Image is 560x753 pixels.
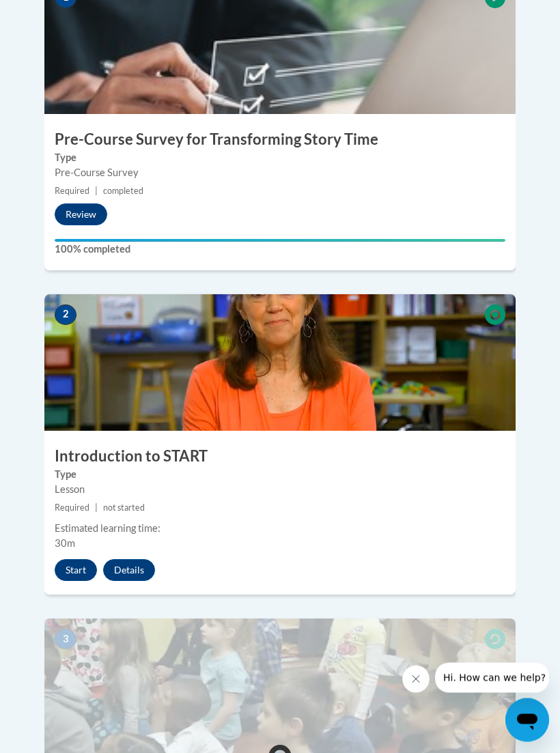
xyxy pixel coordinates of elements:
label: 100% completed [55,242,505,257]
span: not started [103,503,145,513]
button: Start [55,560,97,582]
iframe: Message from company [435,663,549,693]
h3: Introduction to START [44,446,516,468]
span: Required [55,186,89,197]
span: 2 [55,305,76,326]
span: 3 [55,629,76,650]
label: Type [55,151,505,166]
label: Type [55,468,505,483]
span: Required [55,503,89,513]
span: 30m [55,538,75,550]
iframe: Close message [402,666,430,693]
img: Course Image [44,295,516,431]
span: completed [103,186,143,197]
h3: Pre-Course Survey for Transforming Story Time [44,130,516,151]
div: Pre-Course Survey [55,166,505,181]
span: | [95,503,98,513]
div: Estimated learning time: [55,522,505,537]
div: Lesson [55,483,505,498]
div: Your progress [55,240,505,242]
iframe: Button to launch messaging window [505,698,549,742]
span: | [95,186,98,197]
button: Review [55,204,107,226]
button: Details [103,560,155,582]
